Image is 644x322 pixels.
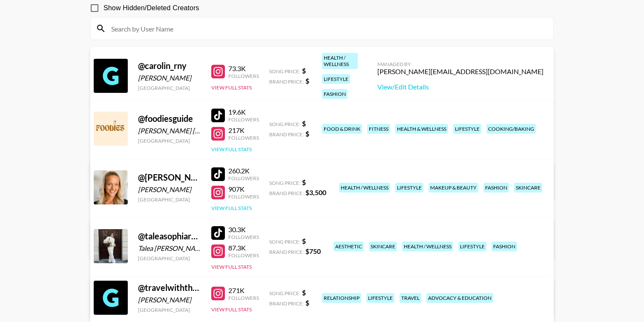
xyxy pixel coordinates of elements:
strong: $ [305,299,309,307]
div: advocacy & education [426,293,493,303]
div: @ taleasophiarogel [138,231,201,241]
button: View Full Stats [211,146,252,152]
div: fashion [492,241,517,251]
span: Song Price: [269,290,300,296]
div: health / wellness [402,241,453,251]
div: Talea [PERSON_NAME] [138,244,201,253]
div: 19.6K [228,108,259,116]
div: Followers [228,252,259,259]
div: Managed By [377,61,543,67]
div: health / wellness [322,53,358,69]
span: Brand Price: [269,300,304,307]
div: 73.3K [228,64,259,73]
div: food & drink [322,124,362,134]
span: Song Price: [269,180,300,186]
input: Search by User Name [106,22,548,35]
strong: $ 3,500 [305,188,326,196]
div: relationship [322,293,361,303]
div: lifestyle [458,241,486,251]
div: [PERSON_NAME] [138,74,201,82]
div: lifestyle [366,293,394,303]
div: skincare [514,183,542,193]
strong: $ [302,66,306,75]
div: Followers [228,135,259,141]
div: lifestyle [322,74,350,84]
div: 30.3K [228,225,259,234]
span: Show Hidden/Deleted Creators [103,3,199,13]
div: 271K [228,286,259,295]
strong: $ [302,288,306,296]
div: [GEOGRAPHIC_DATA] [138,85,201,91]
div: [GEOGRAPHIC_DATA] [138,255,201,262]
span: Brand Price: [269,249,304,255]
div: 907K [228,185,259,193]
div: makeup & beauty [428,183,478,193]
div: fitness [367,124,390,134]
div: @ [PERSON_NAME] [138,172,201,183]
div: Followers [228,193,259,200]
strong: $ [305,129,309,138]
div: Followers [228,295,259,301]
span: Brand Price: [269,78,304,85]
strong: $ [302,237,306,245]
div: @ travelwiththecrows [138,282,201,293]
div: fashion [483,183,509,193]
a: View/Edit Details [377,83,543,91]
span: Song Price: [269,121,300,127]
div: [GEOGRAPHIC_DATA] [138,196,201,203]
div: cooking/baking [486,124,536,134]
div: skincare [369,241,397,251]
div: lifestyle [453,124,481,134]
div: lifestyle [395,183,423,193]
button: View Full Stats [211,264,252,270]
strong: $ [305,77,309,85]
span: Brand Price: [269,190,304,196]
div: [GEOGRAPHIC_DATA] [138,138,201,144]
div: Followers [228,234,259,240]
div: Followers [228,73,259,79]
strong: $ [302,119,306,127]
button: View Full Stats [211,205,252,211]
div: 217K [228,126,259,135]
div: Followers [228,116,259,123]
div: [PERSON_NAME] [PERSON_NAME] [138,126,201,135]
span: Brand Price: [269,131,304,138]
div: 260.2K [228,167,259,175]
span: Song Price: [269,68,300,75]
div: aesthetic [333,241,364,251]
div: [PERSON_NAME] [138,296,201,304]
div: 87.3K [228,244,259,252]
div: health & wellness [395,124,448,134]
span: Song Price: [269,239,300,245]
button: View Full Stats [211,84,252,91]
div: [PERSON_NAME] [138,185,201,194]
div: [PERSON_NAME][EMAIL_ADDRESS][DOMAIN_NAME] [377,67,543,76]
div: travel [400,293,421,303]
div: @ carolin_rny [138,60,201,71]
strong: $ [302,178,306,186]
button: View Full Stats [211,306,252,313]
div: fashion [322,89,348,99]
strong: $ 750 [305,247,321,255]
div: @ foodiesguide [138,113,201,124]
div: health / wellness [339,183,390,193]
div: [GEOGRAPHIC_DATA] [138,307,201,313]
div: Followers [228,175,259,181]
